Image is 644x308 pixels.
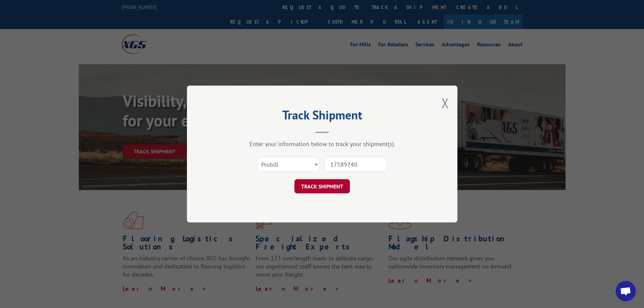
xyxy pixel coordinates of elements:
button: TRACK SHIPMENT [294,179,350,193]
a: Open chat [616,281,636,301]
div: Enter your information below to track your shipment(s). [221,140,424,148]
button: Close modal [442,94,449,112]
h2: Track Shipment [221,110,424,123]
input: Number(s) [325,157,387,171]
